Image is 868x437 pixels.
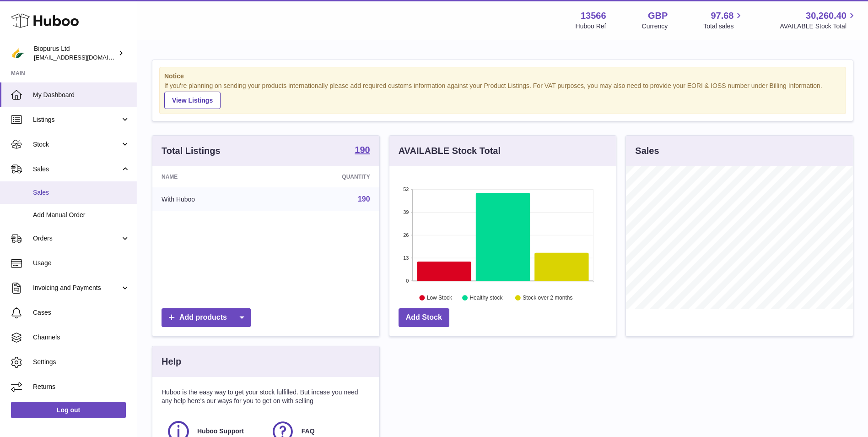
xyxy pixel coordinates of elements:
text: 26 [403,232,409,238]
h3: Total Listings [162,145,221,157]
text: Stock over 2 months [523,295,572,301]
h3: AVAILABLE Stock Total [399,145,501,157]
span: Channels [33,333,130,342]
h3: Sales [635,145,659,157]
span: [EMAIL_ADDRESS][DOMAIN_NAME] [34,54,135,61]
a: 97.68 Total sales [703,10,744,31]
span: Invoicing and Payments [33,284,120,292]
strong: 190 [355,145,370,154]
strong: 13566 [581,10,606,22]
th: Name [152,166,272,187]
span: FAQ [302,427,315,436]
a: 30,260.40 AVAILABLE Stock Total [780,10,857,31]
span: Settings [33,358,130,366]
span: Stock [33,140,120,149]
a: 190 [358,195,370,203]
a: View Listings [164,92,221,109]
text: 13 [403,255,409,261]
span: Total sales [703,22,744,31]
span: Listings [33,115,120,124]
strong: Notice [164,72,841,81]
text: 52 [403,186,409,192]
span: My Dashboard [33,91,130,99]
text: 0 [406,278,409,284]
strong: GBP [648,10,668,22]
span: Sales [33,188,130,197]
span: 97.68 [711,10,733,22]
img: internalAdmin-13566@internal.huboo.com [11,46,25,60]
a: Add products [162,308,251,327]
span: Orders [33,234,120,243]
span: Cases [33,308,130,317]
span: Huboo Support [197,427,244,436]
span: Sales [33,165,120,174]
span: 30,260.40 [806,10,846,22]
text: Low Stock [427,295,453,301]
div: Currency [642,22,668,31]
span: Returns [33,382,130,391]
text: 39 [403,209,409,215]
span: AVAILABLE Stock Total [780,22,857,31]
div: Huboo Ref [576,22,606,31]
span: Usage [33,259,130,268]
td: With Huboo [152,187,272,211]
p: Huboo is the easy way to get your stock fulfilled. But incase you need any help here's our ways f... [162,388,370,405]
div: If you're planning on sending your products internationally please add required customs informati... [164,82,841,109]
div: Biopurus Ltd [34,44,116,62]
h3: Help [162,355,181,368]
a: Log out [11,402,126,418]
th: Quantity [272,166,379,187]
text: Healthy stock [469,295,503,301]
span: Add Manual Order [33,211,130,219]
a: Add Stock [399,308,449,327]
a: 190 [355,145,370,156]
